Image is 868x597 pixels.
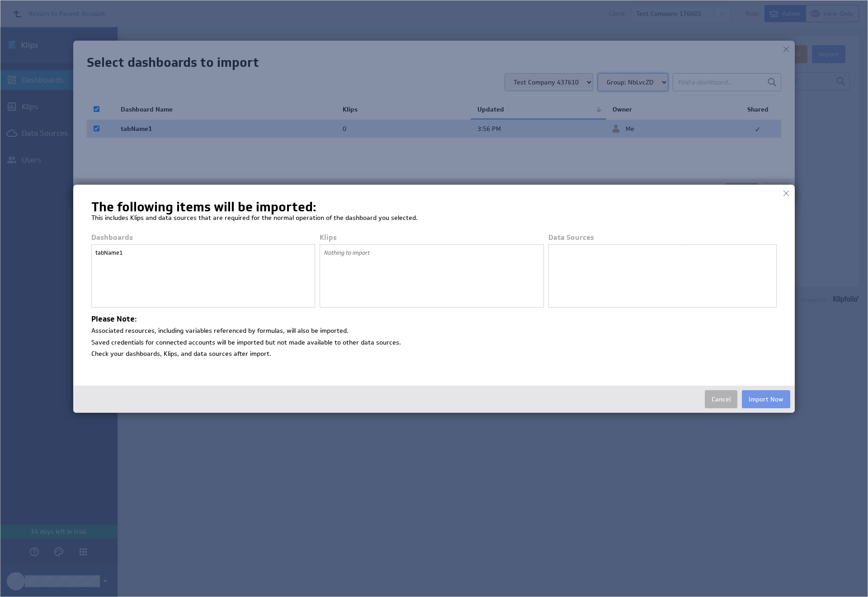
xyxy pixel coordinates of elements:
[91,203,777,212] h1: The following items will be imported:
[91,315,777,324] h4: Please Note:
[705,390,737,408] button: Cancel
[94,247,313,259] div: tabName1
[91,233,320,245] div: Dashboards
[322,247,541,259] div: Nothing to import
[320,233,548,245] div: Klips
[91,347,777,359] li: Check your dashboards, Klips, and data sources after import.
[91,324,777,336] li: Associated resources, including variables referenced by formulas, will also be imported.
[548,233,777,245] div: Data Sources
[742,390,790,408] button: Import Now
[91,336,777,347] li: Saved credentials for connected accounts will be imported but not made available to other data so...
[91,212,777,224] p: This includes Klips and data sources that are required for the normal operation of the dashboard ...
